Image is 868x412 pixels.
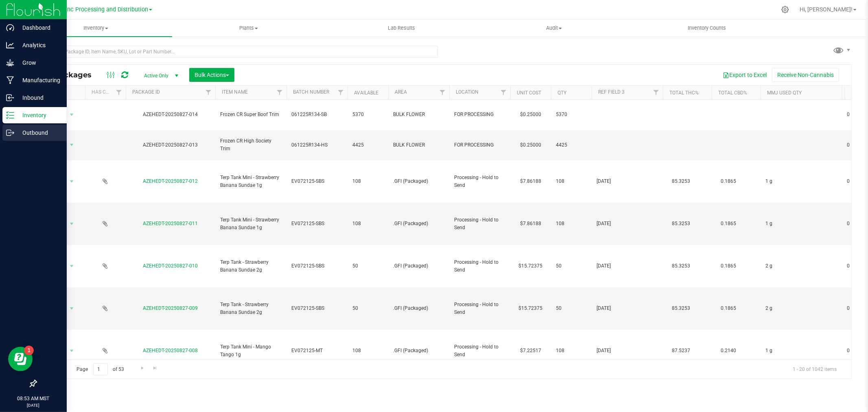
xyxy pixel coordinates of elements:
a: AZEHEDT-20250827-012 [143,178,198,184]
p: Analytics [14,40,63,50]
td: $0.25000 [510,100,551,130]
span: Terp Tank - Strawberry Banana Sundae 2g [220,301,282,316]
a: Qty [558,90,566,96]
inline-svg: Grow [6,59,14,67]
span: 85.3253 [668,302,694,314]
span: EV072125-SBS [291,305,343,312]
a: Filter [273,85,286,99]
span: Hi, [PERSON_NAME]! [800,6,853,13]
span: Processing - Hold to Send [454,259,505,274]
span: 108 [556,220,587,228]
td: $7.86188 [510,160,551,203]
span: BULK FLOWER [393,141,444,149]
span: Bulk Actions [195,72,229,78]
span: Page of 53 [70,363,131,376]
span: select [67,261,77,272]
td: $0.25000 [510,130,551,161]
span: Processing - Hold to Send [454,301,505,316]
span: Frozen CR High Society Trim [220,137,282,153]
inline-svg: Inventory [6,111,14,119]
span: BULK FLOWER [393,111,444,118]
p: Manufacturing [14,75,63,85]
span: FOR PROCESSING [454,141,505,149]
p: [DATE] [4,402,63,408]
span: Audit [478,24,630,32]
a: Plants [172,20,325,37]
span: 1 - 20 of 1042 items [786,363,843,375]
a: Batch Number [293,89,329,95]
a: Go to the next page [136,363,148,374]
span: All Packages [42,70,100,79]
input: 1 [93,363,108,376]
span: .GFI (Packaged) [393,178,444,185]
a: Total CBD% [718,90,747,96]
iframe: Resource center unread badge [24,346,34,355]
span: 0.1865 [717,218,740,230]
span: Inventory [20,24,172,32]
span: 108 [352,178,383,185]
div: Manage settings [780,6,790,13]
span: FOR PROCESSING [454,111,505,118]
span: 85.3253 [668,175,694,187]
span: select [67,139,77,151]
p: 08:53 AM MST [4,395,63,402]
p: Dashboard [14,23,63,33]
span: 50 [556,305,587,312]
button: Bulk Actions [189,68,234,82]
button: Receive Non-Cannabis [772,68,839,82]
span: [DATE] [597,347,658,355]
a: Filter [436,85,449,99]
inline-svg: Dashboard [6,24,14,32]
span: Globe Farmacy Inc Processing and Distribution [24,6,148,13]
span: EV072125-MT [291,347,343,355]
span: .GFI (Packaged) [393,347,444,355]
span: 0.1865 [717,175,740,187]
span: 4425 [352,141,383,149]
span: EV072125-SBS [291,220,343,228]
p: Inventory [14,110,63,120]
span: .GFI (Packaged) [393,220,444,228]
a: Location [456,89,479,95]
span: 87.5237 [668,345,694,357]
a: AZEHEDT-20250827-011 [143,221,198,226]
td: $7.86188 [510,203,551,245]
a: Area [395,89,407,95]
a: Filter [334,85,348,99]
span: Frozen CR Super Boof Trim [220,111,282,118]
a: Filter [497,85,510,99]
td: $15.72375 [510,287,551,330]
a: Audit [478,20,630,37]
span: 108 [352,220,383,228]
a: Available [354,90,378,96]
span: Processing - Hold to Send [454,216,505,232]
td: $7.22517 [510,330,551,372]
a: Inventory Counts [630,20,783,37]
span: Terp Tank Mini - Strawberry Banana Sundae 1g [220,174,282,189]
span: 0.2140 [717,345,740,357]
span: EV072125-SBS [291,262,343,270]
p: Outbound [14,128,63,138]
td: $15.72375 [510,245,551,287]
span: select [67,345,77,357]
p: Inbound [14,93,63,103]
p: Grow [14,58,63,68]
a: Unit Cost [517,90,541,96]
span: 108 [352,347,383,355]
span: 108 [556,178,587,185]
a: Filter [112,85,126,99]
span: Processing - Hold to Send [454,343,505,359]
span: 4425 [556,141,587,149]
span: 85.3253 [668,260,694,272]
a: Filter [202,85,215,99]
span: 5370 [556,111,587,118]
div: 1 g [765,178,837,185]
span: 50 [352,262,383,270]
span: [DATE] [597,305,658,312]
span: Terp Tank - Strawberry Banana Sundae 2g [220,259,282,274]
a: Package ID [132,89,160,95]
div: AZEHEDT-20250827-013 [125,141,216,149]
div: 2 g [765,305,837,312]
span: Inventory Counts [677,24,737,32]
span: 061225R134-HS [291,141,343,149]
